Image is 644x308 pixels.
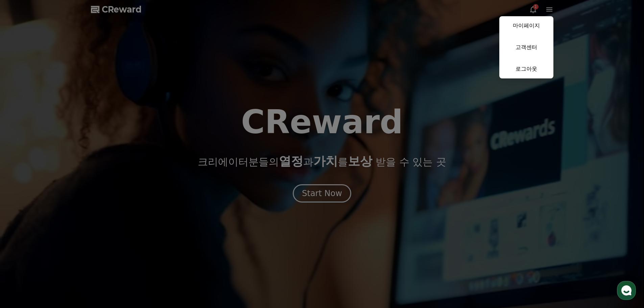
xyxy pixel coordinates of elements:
a: 로그아웃 [499,60,553,78]
button: 마이페이지 고객센터 로그아웃 [499,16,553,78]
span: 홈 [21,224,25,230]
span: 대화 [62,225,70,230]
a: 대화 [45,214,87,231]
a: 홈 [2,214,45,231]
a: 설정 [87,214,130,231]
span: 설정 [104,224,113,230]
a: 고객센터 [499,38,553,57]
a: 마이페이지 [499,16,553,35]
